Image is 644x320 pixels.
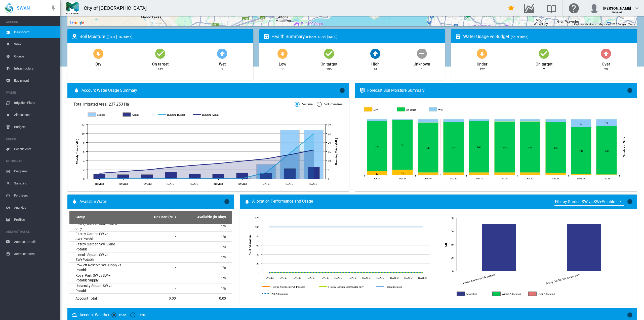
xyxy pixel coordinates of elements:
span: NUTRIENTS [6,157,56,165]
g: Allocation Fitzroy Stormwater & Pottable 71 [482,224,516,271]
md-icon: icon-water [71,199,77,205]
span: ([DATE], 159 Sites) [107,35,133,39]
tspan: 20 [451,256,454,259]
md-radio-button: Volume/Area [317,102,343,107]
g: On target Sep 19, 2025 145 [495,121,515,172]
span: Profiles [14,214,56,226]
md-icon: Click here for help [568,5,580,11]
g: On target Sep 14, 2025 142 [367,121,387,171]
g: Total allocation [376,284,428,289]
div: 29 [604,67,608,72]
tspan: [DATE] [320,276,329,279]
tspan: 20 [256,262,259,265]
md-icon: icon-information [627,87,633,93]
tspan: 15 [328,150,331,153]
md-icon: icon-information [224,199,230,205]
span: Coefficients [14,143,56,155]
div: 122 [479,67,485,72]
circle: Running Actual 5 Aug 6.36 [170,166,172,168]
g: Budget [88,112,118,117]
div: 44 [374,67,377,72]
g: On target Sep 20, 2025 145 [520,121,540,172]
circle: Total allocation Apr 26 100 [394,226,396,228]
div: - [126,265,176,270]
tspan: Wed 17 [450,177,457,180]
tspan: [DATE] [190,182,199,185]
div: On target [320,59,337,67]
tspan: 20 [328,141,331,144]
circle: Total allocation Mar 26 100 [380,226,382,228]
circle: All Allocations May 26 0 [408,272,410,274]
circle: Total allocation Aug 25 100 [282,226,284,228]
md-icon: icon-water [73,87,79,93]
tspan: Running Totals (ML) [335,138,338,165]
circle: All Allocations Apr 26 0 [394,272,396,274]
circle: Total allocation Feb 26 100 [366,226,368,228]
circle: Total allocation Jan 26 100 [352,226,354,228]
circle: All Allocations Jul 25 0 [268,272,270,274]
g: On target Sep 23, 2025 138 [596,126,617,174]
circle: All Allocations Jan 26 0 [352,272,354,274]
tspan: Mon 22 [577,177,585,180]
circle: Running Actual 2 Sept 11.05 [265,157,267,159]
a: Open this area in Google Maps (opens a new window) [69,20,85,26]
circle: Total allocation May 26 100 [408,226,410,228]
span: Budgets [14,121,56,133]
span: ADMINISTRATION [6,228,56,236]
md-icon: icon-arrow-up-bold-circle [600,47,612,59]
g: Wet Sep 22, 2025 22 [571,119,591,127]
circle: Running Budget 29 Jul 0 [146,178,148,180]
g: Wet Sep 23, 2025 19 [596,119,617,126]
div: - [126,276,176,281]
span: SWAN [17,5,30,11]
div: Over [602,59,610,67]
g: Allocation Fitzroy Garden Stormwater only 71 [567,224,601,271]
tspan: [DATE] [390,276,399,279]
g: Budget 9 Sept 10.7 [280,130,300,179]
circle: Running Budget 16 Sept 24.79 [313,133,315,135]
tspan: 100 [255,225,259,228]
g: Wet Sep 15, 2025 2 [392,119,413,120]
g: On target Sep 17, 2025 144 [444,122,464,172]
span: Total Irrigated Area: 237.253 Ha [73,102,295,107]
span: CROPS [6,135,56,143]
circle: All Allocations Feb 26 0 [366,272,368,274]
tspan: ML [445,242,448,247]
g: All Allocations [262,292,314,296]
md-icon: icon-minus-circle [416,47,428,59]
div: n/a [180,234,226,239]
md-icon: Search the knowledge base [545,5,557,11]
tspan: Tue 16 [425,177,431,180]
td: Account Total [69,294,124,303]
span: Programs [14,165,56,177]
circle: Total allocation Jun 26 100 [422,226,424,228]
tspan: [DATE] [265,276,273,279]
md-icon: icon-arrow-down-bold-circle [92,47,104,59]
div: n/a [180,255,226,260]
div: Account Weather [79,312,109,318]
button: Keyboard shortcuts [574,23,596,26]
tspan: Weekly Totals (ML) [75,139,79,164]
tspan: 120 [255,216,259,219]
circle: All Allocations Mar 26 0 [380,272,382,274]
circle: Running Actual 15 Jul 3.04 [98,172,100,174]
tspan: 0 [328,177,330,180]
g: Dry [365,107,393,112]
circle: Running Budget 9 Sept 14.09 [289,152,291,154]
md-icon: icon-weather-cloudy [71,312,77,318]
tspan: [DATE] [95,182,104,185]
tspan: Fri 19 [502,177,508,180]
g: On target Sep 22, 2025 134 [571,127,591,174]
circle: Running Actual 12 Aug 7.45 [194,164,196,166]
td: Powlett Reserve SW Supply vs Potable [69,263,124,273]
th: Available (kL/day) [178,211,232,224]
md-icon: icon-checkbox-marked-circle [323,47,335,59]
g: Wet Sep 16, 2025 9 [418,119,438,122]
tspan: Sat 20 [527,177,533,180]
circle: Running Budget 15 Jul 0 [98,178,100,180]
md-icon: icon-arrow-down-bold-circle [276,47,289,59]
div: 0.00 [180,296,226,301]
g: Dry Sep 18, 2025 8 [469,172,489,175]
circle: Running Actual 9 Sept 13.31 [289,153,291,155]
circle: Running Budget 22 Jul 0 [122,178,124,180]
